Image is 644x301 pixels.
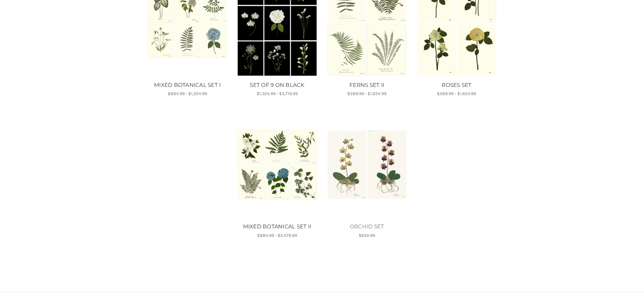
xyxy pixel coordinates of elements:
[146,81,229,89] a: MIXED BOTANICAL SET I, Price range from $884.99 to $1,224.99
[359,233,375,238] span: $634.99
[257,233,297,238] span: $884.99 - $2,479.99
[236,81,319,89] a: SET OF 9 ON BLACK, Price range from $1,324.99 to $3,719.99
[437,91,476,96] span: $589.99 - $1,654.99
[326,111,408,218] a: ORCHID SET, $634.99
[325,81,408,89] a: FERNS SET II, Price range from $589.99 to $1,654.99
[236,223,319,231] a: MIXED BOTANICAL SET II, Price range from $884.99 to $2,479.99
[168,91,207,96] span: $884.99 - $1,224.99
[236,111,318,218] a: MIXED BOTANICAL SET II, Price range from $884.99 to $2,479.99
[326,129,408,200] img: Unframed
[325,223,408,231] a: ORCHID SET, $634.99
[347,91,386,96] span: $589.99 - $1,654.99
[415,81,498,89] a: ROSES SET, Price range from $589.99 to $1,654.99
[236,129,318,201] img: Unframed
[257,91,298,96] span: $1,324.99 - $3,719.99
